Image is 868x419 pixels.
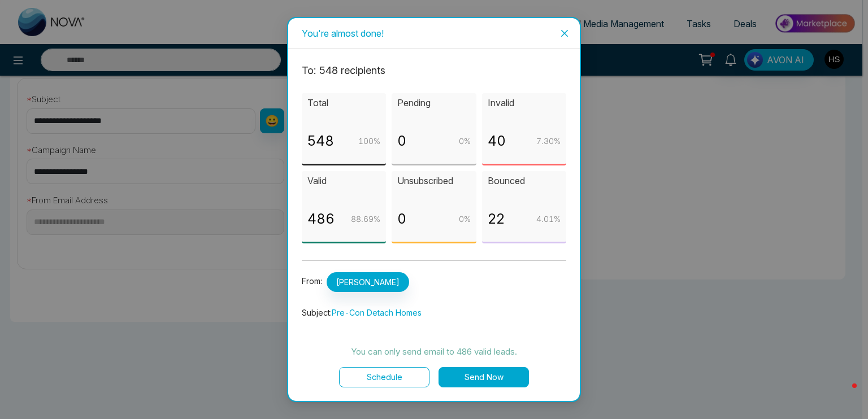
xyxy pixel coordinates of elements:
[302,307,566,319] p: Subject:
[307,96,380,110] p: Total
[488,130,506,152] p: 40
[351,213,380,225] p: 88.69 %
[307,208,335,230] p: 486
[332,308,422,317] span: Pre-Con Detach Homes
[302,27,566,40] div: You're almost done!
[488,208,505,230] p: 22
[327,272,409,292] span: [PERSON_NAME]
[459,213,471,225] p: 0 %
[339,367,429,387] button: Schedule
[397,208,406,230] p: 0
[488,174,561,188] p: Bounced
[307,174,380,188] p: Valid
[536,213,561,225] p: 4.01 %
[302,63,566,78] p: To: 548 recipient s
[830,381,857,408] iframe: Intercom live chat
[397,130,406,152] p: 0
[307,130,334,152] p: 548
[488,96,561,110] p: Invalid
[536,135,561,147] p: 7.30 %
[459,135,471,147] p: 0 %
[439,367,529,387] button: Send Now
[397,174,470,188] p: Unsubscribed
[302,345,566,359] p: You can only send email to 486 valid leads.
[560,29,569,38] span: close
[397,96,470,110] p: Pending
[358,135,380,147] p: 100 %
[549,18,580,49] button: Close
[302,272,566,292] p: From:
